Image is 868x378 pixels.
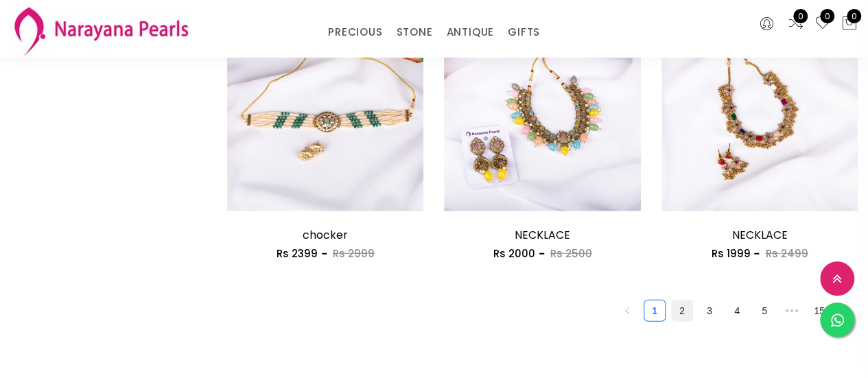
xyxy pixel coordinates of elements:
[303,227,348,243] a: chocker
[616,300,638,322] li: Previous Page
[754,300,775,321] a: 5
[836,300,858,322] li: Next Page
[781,300,803,322] li: Next 5 Pages
[726,300,748,322] li: 4
[644,300,666,322] li: 1
[820,9,834,23] span: 0
[699,300,720,321] a: 3
[550,246,592,261] span: Rs 2500
[515,227,570,243] a: NECKLACE
[711,246,750,261] span: Rs 1999
[699,300,720,322] li: 3
[765,246,808,261] span: Rs 2499
[788,15,804,33] a: 0
[671,300,693,322] li: 2
[781,300,803,322] span: •••
[493,246,535,261] span: Rs 2000
[644,300,665,321] a: 1
[836,300,858,322] button: right
[616,300,638,322] button: left
[446,22,494,43] a: ANTIQUE
[753,300,775,322] li: 5
[672,300,692,321] a: 2
[847,9,861,23] span: 0
[277,246,318,261] span: Rs 2399
[814,15,831,33] a: 0
[809,300,830,321] a: 15
[508,22,540,43] a: GIFTS
[396,22,432,43] a: STONE
[808,300,830,322] li: 15
[793,9,808,23] span: 0
[727,300,747,321] a: 4
[328,22,382,43] a: PRECIOUS
[333,246,375,261] span: Rs 2999
[841,15,858,33] button: 0
[623,307,631,315] span: left
[731,227,787,243] a: NECKLACE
